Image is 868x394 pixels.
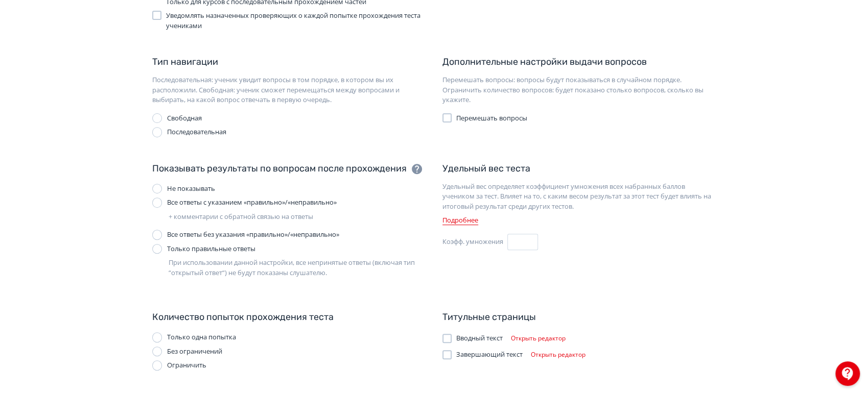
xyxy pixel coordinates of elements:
div: Не показывать [167,184,215,194]
div: Последовательная [167,127,226,137]
div: Перемешать вопросы: вопросы будут показываться в случайном порядке. Ограничить количество вопросо... [442,75,716,105]
div: Показывать результаты по вопросам после прохождения [152,162,407,176]
label: Коэфф. умножения [442,237,503,247]
div: Удельный вес теста [442,162,530,176]
div: Все ответы без указания «правильно»/«неправильно» [167,230,339,240]
div: Все ответы с указанием «правильно»/«неправильно» [167,198,337,208]
div: + комментарии с обратной связью на ответы [169,212,426,222]
div: Без ограничений [167,347,222,357]
div: Только одна попытка [167,332,236,342]
span: Завершающий текст [456,350,523,360]
div: Количество попыток прохождения теста [152,310,334,324]
div: Последовательная: ученик увидит вопросы в том порядке, в котором вы их расположили. Свободная: уч... [152,75,426,105]
div: Только правильные ответы [167,244,255,254]
button: Открыть редактор [507,332,570,344]
div: Удельный вес определяет коэффициент умножения всех набранных баллов учеником за тест. Влияет на т... [442,182,716,212]
div: Титульные страницы [442,310,536,324]
span: Вводный текст [456,333,503,343]
div: Ограничить [167,360,206,371]
span: Уведомлять назначенных проверяющих о каждой попытке прохождения теста учениками [166,11,426,31]
button: Открыть редактор [527,349,590,361]
span: Перемешать вопросы [456,113,527,124]
div: Тип навигации [152,55,218,69]
div: Дополнительные настройки выдачи вопросов [442,55,647,69]
a: Подробнее [442,215,478,225]
div: Свободная [167,113,202,124]
div: При использовании данной настройки, все непринятые ответы (включая тип “открытый ответ“) не будут... [169,258,426,278]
